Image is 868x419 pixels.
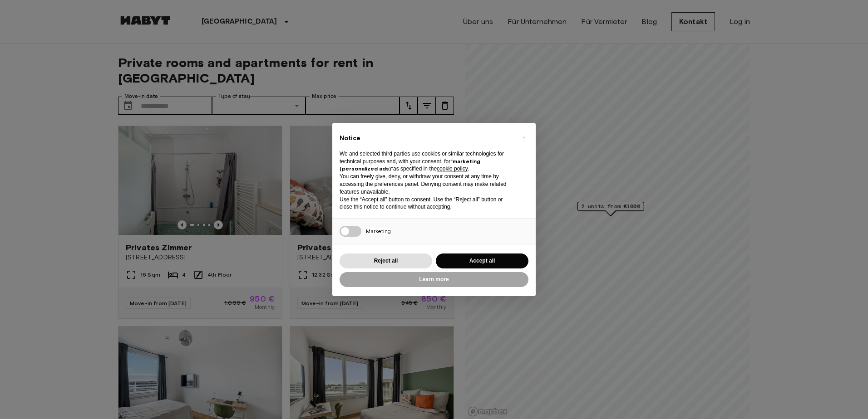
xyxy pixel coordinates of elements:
p: We and selected third parties use cookies or similar technologies for technical purposes and, wit... [340,150,514,173]
h2: Notice [340,134,514,143]
button: Learn more [340,272,528,287]
p: You can freely give, deny, or withdraw your consent at any time by accessing the preferences pane... [340,173,514,195]
a: cookie policy [437,166,468,172]
p: Use the “Accept all” button to consent. Use the “Reject all” button or close this notice to conti... [340,196,514,211]
button: Reject all [340,253,432,268]
strong: “marketing (personalized ads)” [340,158,480,172]
span: × [523,132,526,143]
button: Accept all [436,253,528,268]
span: Marketing [366,228,391,234]
button: Close this notice [517,130,531,145]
